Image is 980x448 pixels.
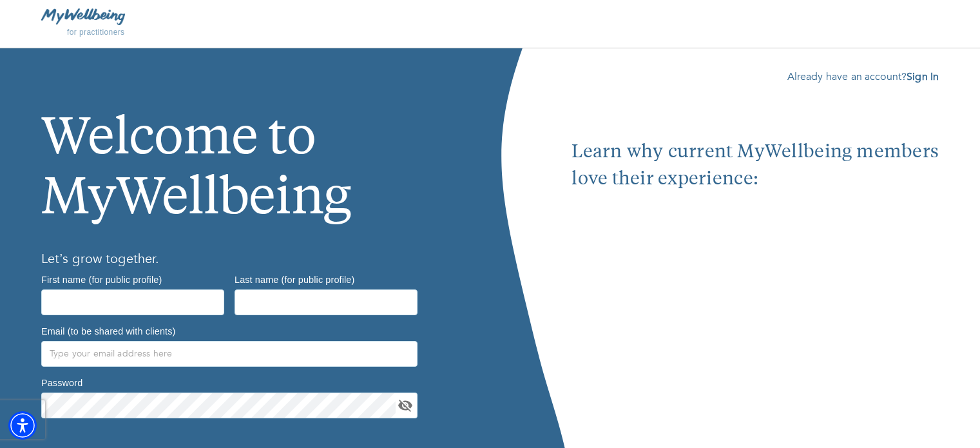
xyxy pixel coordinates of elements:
button: toggle password visibility [396,396,415,415]
p: Already have an account? [572,69,939,84]
p: Learn why current MyWellbeing members love their experience: [572,139,939,193]
a: Sign In [907,70,939,84]
div: Accessibility Menu [8,411,37,440]
label: First name (for public profile) [41,275,162,284]
img: MyWellbeing [41,8,125,24]
span: for practitioners [67,28,125,37]
h1: Welcome to MyWellbeing [41,69,449,231]
label: Last name (for public profile) [235,275,354,284]
label: Email (to be shared with clients) [41,326,175,335]
label: Password [41,378,82,387]
h6: Let’s grow together. [41,249,449,269]
input: Type your email address here [41,341,418,367]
